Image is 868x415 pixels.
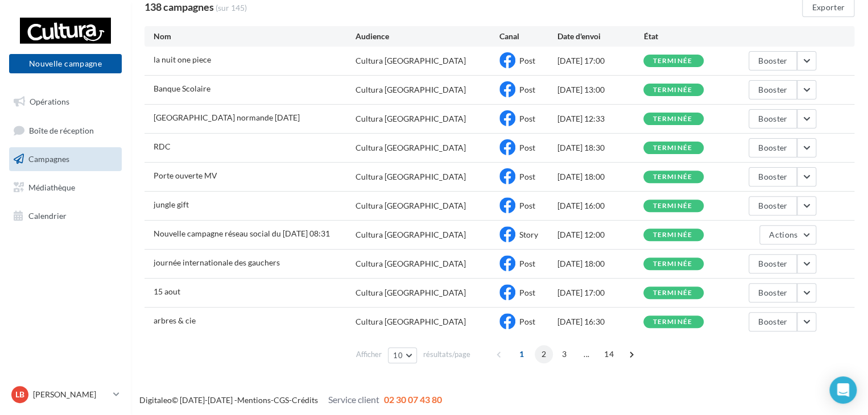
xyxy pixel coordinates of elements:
[154,113,300,122] span: Suisse normande samedi
[652,57,692,65] div: terminée
[557,316,643,327] div: [DATE] 16:30
[652,289,692,297] div: terminée
[557,84,643,96] div: [DATE] 13:00
[154,31,356,42] div: Nom
[749,283,797,302] button: Booster
[557,55,643,67] div: [DATE] 17:00
[423,349,470,360] span: résultats/page
[356,171,466,182] div: Cultura [GEOGRAPHIC_DATA]
[557,287,643,298] div: [DATE] 17:00
[154,316,196,325] span: arbres & cie
[7,176,124,200] a: Médiathèque
[512,345,531,363] span: 1
[555,345,573,363] span: 3
[749,80,797,99] button: Booster
[519,56,535,65] span: Post
[749,254,797,273] button: Booster
[356,113,466,125] div: Cultura [GEOGRAPHIC_DATA]
[7,204,124,228] a: Calendrier
[519,114,535,123] span: Post
[759,225,816,244] button: Actions
[388,347,417,363] button: 10
[154,229,330,238] span: Nouvelle campagne réseau social du 11-08-2025 08:31
[356,84,466,96] div: Cultura [GEOGRAPHIC_DATA]
[519,85,535,94] span: Post
[139,395,172,405] a: Digitaleo
[557,31,643,42] div: Date d'envoi
[33,389,109,400] p: [PERSON_NAME]
[652,144,692,152] div: terminée
[393,351,403,360] span: 10
[643,31,730,42] div: État
[144,1,214,13] span: 138 campagnes
[519,230,538,239] span: Story
[28,182,75,192] span: Médiathèque
[28,210,67,220] span: Calendrier
[769,230,797,239] span: Actions
[29,125,94,135] span: Boîte de réception
[154,84,210,93] span: Banque Scolaire
[15,389,24,400] span: LB
[292,395,318,405] a: Crédits
[519,143,535,152] span: Post
[749,138,797,157] button: Booster
[384,394,442,405] span: 02 30 07 43 80
[749,109,797,128] button: Booster
[154,287,180,296] span: 15 aout
[557,200,643,211] div: [DATE] 16:00
[557,258,643,269] div: [DATE] 18:00
[9,384,122,405] a: LB [PERSON_NAME]
[557,229,643,240] div: [DATE] 12:00
[652,260,692,268] div: terminée
[328,394,379,405] span: Service client
[652,202,692,210] div: terminée
[154,258,280,267] span: journée internationale des gauchers
[356,55,466,67] div: Cultura [GEOGRAPHIC_DATA]
[356,349,382,360] span: Afficher
[356,229,466,240] div: Cultura [GEOGRAPHIC_DATA]
[154,171,217,180] span: Porte ouverte MV
[577,345,596,363] span: ...
[749,312,797,331] button: Booster
[356,287,466,298] div: Cultura [GEOGRAPHIC_DATA]
[499,31,557,42] div: Canal
[600,345,618,363] span: 14
[154,55,211,64] span: la nuit one piece
[237,395,271,405] a: Mentions
[28,154,69,164] span: Campagnes
[652,86,692,94] div: terminée
[154,200,189,209] span: jungle gift
[557,171,643,182] div: [DATE] 18:00
[519,288,535,297] span: Post
[519,172,535,181] span: Post
[519,201,535,210] span: Post
[519,259,535,268] span: Post
[652,115,692,123] div: terminée
[356,258,466,269] div: Cultura [GEOGRAPHIC_DATA]
[557,113,643,125] div: [DATE] 12:33
[519,317,535,326] span: Post
[7,90,124,114] a: Opérations
[274,395,289,405] a: CGS
[749,196,797,215] button: Booster
[7,147,124,171] a: Campagnes
[139,395,442,405] span: © [DATE]-[DATE] - - -
[216,2,247,14] span: (sur 145)
[356,142,466,153] div: Cultura [GEOGRAPHIC_DATA]
[652,231,692,239] div: terminée
[30,97,69,106] span: Opérations
[356,200,466,211] div: Cultura [GEOGRAPHIC_DATA]
[9,54,122,73] button: Nouvelle campagne
[829,376,857,404] div: Open Intercom Messenger
[154,142,171,151] span: RDC
[356,31,499,42] div: Audience
[749,51,797,70] button: Booster
[652,318,692,326] div: terminée
[557,142,643,153] div: [DATE] 18:30
[535,345,553,363] span: 2
[356,316,466,327] div: Cultura [GEOGRAPHIC_DATA]
[7,118,124,143] a: Boîte de réception
[749,167,797,186] button: Booster
[652,173,692,181] div: terminée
